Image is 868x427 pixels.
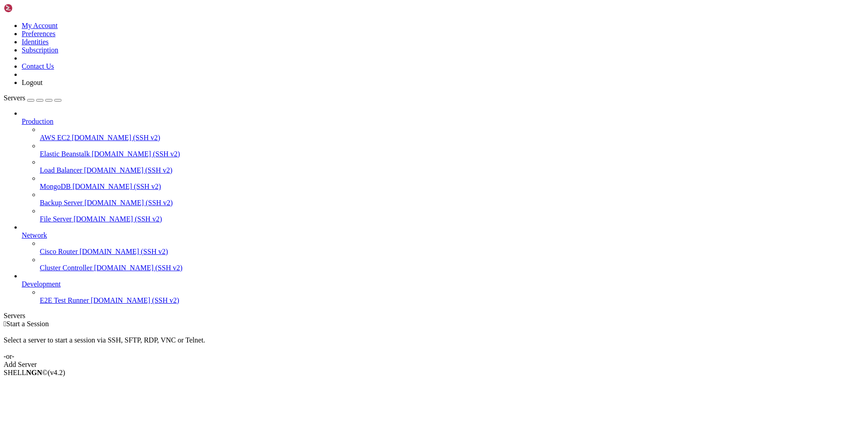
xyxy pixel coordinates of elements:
span: [DOMAIN_NAME] (SSH v2) [94,264,183,272]
a: Identities [22,38,49,46]
a: Development [22,280,864,288]
span:  [4,320,6,328]
li: Cluster Controller [DOMAIN_NAME] (SSH v2) [40,256,864,272]
a: Elastic Beanstalk [DOMAIN_NAME] (SSH v2) [40,150,864,158]
li: E2E Test Runner [DOMAIN_NAME] (SSH v2) [40,288,864,305]
a: Subscription [22,46,58,54]
a: Network [22,231,864,239]
a: AWS EC2 [DOMAIN_NAME] (SSH v2) [40,134,864,142]
a: Servers [4,94,61,102]
span: [DOMAIN_NAME] (SSH v2) [80,248,168,255]
span: Cluster Controller [40,264,92,272]
div: Select a server to start a session via SSH, SFTP, RDP, VNC or Telnet. -or- [4,328,864,361]
span: [DOMAIN_NAME] (SSH v2) [74,215,162,223]
span: [DOMAIN_NAME] (SSH v2) [72,134,160,141]
span: Development [22,280,61,288]
div: Servers [4,312,864,320]
span: [DOMAIN_NAME] (SSH v2) [84,166,173,174]
a: Cisco Router [DOMAIN_NAME] (SSH v2) [40,248,864,256]
span: 4.2.0 [48,369,66,376]
a: E2E Test Runner [DOMAIN_NAME] (SSH v2) [40,296,864,305]
span: SHELL © [4,369,65,376]
span: Load Balancer [40,166,82,174]
span: [DOMAIN_NAME] (SSH v2) [85,199,173,206]
a: MongoDB [DOMAIN_NAME] (SSH v2) [40,183,864,191]
span: File Server [40,215,72,223]
li: Cisco Router [DOMAIN_NAME] (SSH v2) [40,239,864,256]
span: Backup Server [40,199,83,206]
a: Backup Server [DOMAIN_NAME] (SSH v2) [40,199,864,207]
a: File Server [DOMAIN_NAME] (SSH v2) [40,215,864,223]
li: Development [22,272,864,305]
b: NGN [26,369,42,376]
li: File Server [DOMAIN_NAME] (SSH v2) [40,207,864,223]
a: Contact Us [22,62,54,70]
a: Preferences [22,30,56,38]
span: Start a Session [6,320,49,328]
span: Elastic Beanstalk [40,150,90,158]
div: Add Server [4,361,864,369]
a: My Account [22,22,58,29]
span: E2E Test Runner [40,296,89,304]
li: Load Balancer [DOMAIN_NAME] (SSH v2) [40,158,864,174]
li: Network [22,223,864,272]
a: Load Balancer [DOMAIN_NAME] (SSH v2) [40,166,864,174]
li: Backup Server [DOMAIN_NAME] (SSH v2) [40,191,864,207]
span: Servers [4,94,25,102]
span: [DOMAIN_NAME] (SSH v2) [91,296,179,304]
li: AWS EC2 [DOMAIN_NAME] (SSH v2) [40,126,864,142]
img: Shellngn [4,4,56,13]
a: Cluster Controller [DOMAIN_NAME] (SSH v2) [40,264,864,272]
li: Production [22,109,864,223]
span: [DOMAIN_NAME] (SSH v2) [92,150,180,158]
span: [DOMAIN_NAME] (SSH v2) [72,183,161,190]
span: MongoDB [40,183,71,190]
li: Elastic Beanstalk [DOMAIN_NAME] (SSH v2) [40,142,864,158]
span: Cisco Router [40,248,78,255]
a: Logout [22,79,42,86]
span: Network [22,231,47,239]
span: Production [22,117,53,125]
span: AWS EC2 [40,134,70,141]
a: Production [22,117,864,126]
li: MongoDB [DOMAIN_NAME] (SSH v2) [40,174,864,191]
